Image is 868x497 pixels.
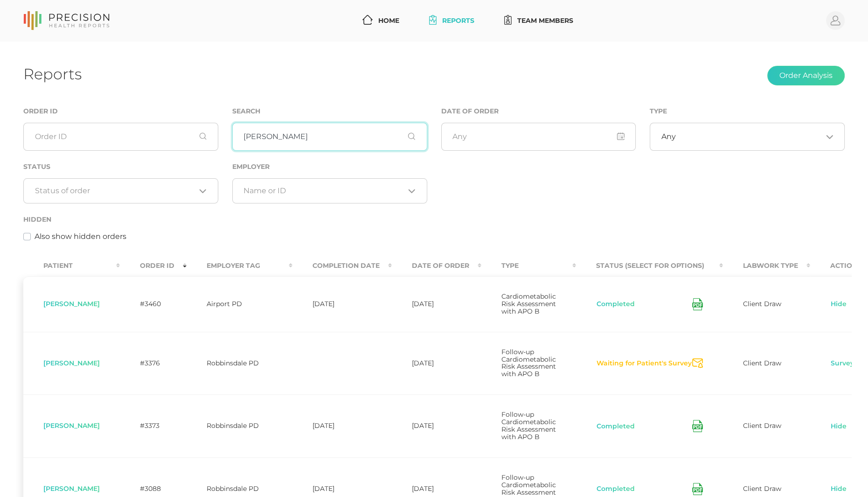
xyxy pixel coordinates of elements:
[501,292,556,315] span: Cardiometabolic Risk Assessment with APO B
[500,12,577,29] a: Team Members
[232,163,270,171] label: Employer
[596,359,692,368] button: Waiting for Patient's Survey
[359,12,403,29] a: Home
[650,123,845,151] div: Search for option
[187,255,292,276] th: Employer Tag : activate to sort column ascending
[830,359,854,368] a: Survey
[23,216,51,224] label: Hidden
[650,107,667,115] label: Type
[187,332,292,395] td: Robbinsdale PD
[723,255,810,276] th: Labwork Type : activate to sort column ascending
[743,300,781,308] span: Client Draw
[43,421,100,430] span: [PERSON_NAME]
[392,276,481,332] td: [DATE]
[830,422,847,431] a: Hide
[35,186,196,196] input: Search for option
[392,394,481,457] td: [DATE]
[292,394,392,457] td: [DATE]
[23,123,218,151] input: Order ID
[292,255,392,276] th: Completion Date : activate to sort column ascending
[187,276,292,332] td: Airport PD
[187,394,292,457] td: Robbinsdale PD
[767,66,845,85] button: Order Analysis
[35,231,126,242] label: Also show hidden orders
[43,359,100,367] span: [PERSON_NAME]
[830,484,847,494] a: Hide
[830,300,847,309] a: Hide
[43,300,100,308] span: [PERSON_NAME]
[232,107,260,115] label: Search
[292,276,392,332] td: [DATE]
[501,348,556,378] span: Follow-up Cardiometabolic Risk Assessment with APO B
[596,484,635,494] button: Completed
[481,255,576,276] th: Type : activate to sort column ascending
[120,276,187,332] td: #3460
[243,186,404,196] input: Search for option
[441,107,499,115] label: Date of Order
[743,359,781,367] span: Client Draw
[120,255,187,276] th: Order ID : activate to sort column ascending
[676,132,822,141] input: Search for option
[743,421,781,430] span: Client Draw
[23,255,120,276] th: Patient : activate to sort column ascending
[23,107,58,115] label: Order ID
[23,178,218,203] div: Search for option
[120,394,187,457] td: #3373
[596,300,635,309] button: Completed
[692,358,703,368] svg: Send Notification
[661,132,676,141] span: Any
[743,484,781,493] span: Client Draw
[596,422,635,431] button: Completed
[441,123,636,151] input: Any
[23,163,50,171] label: Status
[120,332,187,395] td: #3376
[232,123,427,151] input: First or Last Name
[392,332,481,395] td: [DATE]
[392,255,481,276] th: Date Of Order : activate to sort column ascending
[23,65,82,83] h1: Reports
[232,178,427,203] div: Search for option
[576,255,723,276] th: Status (Select for Options) : activate to sort column ascending
[425,12,478,29] a: Reports
[43,484,100,493] span: [PERSON_NAME]
[501,410,556,441] span: Follow-up Cardiometabolic Risk Assessment with APO B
